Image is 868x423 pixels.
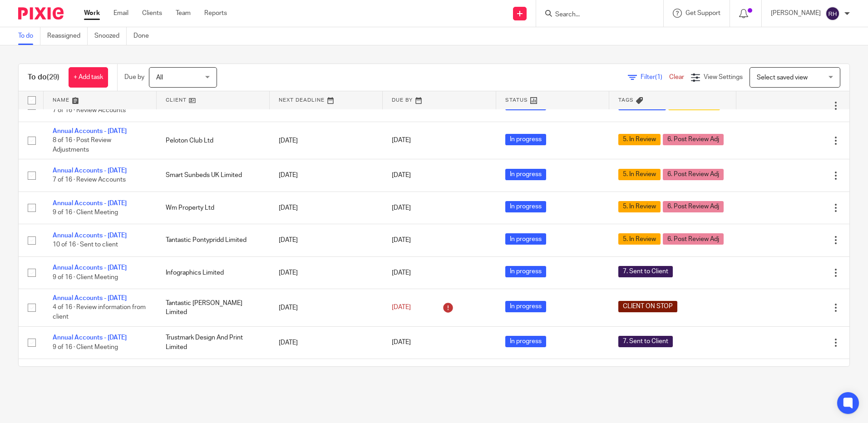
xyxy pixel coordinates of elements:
[176,9,191,18] a: Team
[53,274,118,280] span: 9 of 16 · Client Meeting
[53,138,111,153] span: 8 of 16 · Post Review Adjustments
[505,336,546,347] span: In progress
[392,172,411,179] span: [DATE]
[618,233,661,245] span: 5. In Review
[133,27,156,45] a: Done
[28,73,59,82] h1: To do
[157,326,270,359] td: Trustmark Design And Print Limited
[53,232,127,239] a: Annual Accounts - [DATE]
[392,138,411,144] span: [DATE]
[270,326,383,359] td: [DATE]
[18,27,40,45] a: To do
[757,74,808,81] span: Select saved view
[53,305,146,320] span: 4 of 16 · Review information from client
[156,74,163,81] span: All
[204,9,227,18] a: Reports
[53,295,127,301] a: Annual Accounts - [DATE]
[618,336,673,347] span: 7. Sent to Client
[270,256,383,289] td: [DATE]
[53,167,127,174] a: Annual Accounts - [DATE]
[663,201,724,212] span: 6. Post Review Adj
[157,256,270,289] td: Infographics Limited
[53,200,127,207] a: Annual Accounts - [DATE]
[113,9,128,18] a: Email
[663,233,724,245] span: 6. Post Review Adj
[53,107,126,113] span: 7 of 16 · Review Accounts
[641,74,669,80] span: Filter
[157,122,270,159] td: Peloton Club Ltd
[47,27,88,45] a: Reassigned
[505,134,546,145] span: In progress
[157,224,270,256] td: Tantastic Pontypridd Limited
[392,237,411,243] span: [DATE]
[157,159,270,192] td: Smart Sunbeds UK Limited
[618,266,673,277] span: 7. Sent to Client
[771,9,821,18] p: [PERSON_NAME]
[392,339,411,346] span: [DATE]
[505,301,546,312] span: In progress
[53,334,127,341] a: Annual Accounts - [DATE]
[270,224,383,256] td: [DATE]
[157,359,270,391] td: Beaufort Dental Care Limited
[53,265,127,271] a: Annual Accounts - [DATE]
[53,177,126,183] span: 7 of 16 · Review Accounts
[655,74,662,80] span: (1)
[554,11,636,19] input: Search
[124,73,144,82] p: Due by
[392,305,411,311] span: [DATE]
[669,74,684,80] a: Clear
[618,169,661,180] span: 5. In Review
[270,122,383,159] td: [DATE]
[84,9,100,18] a: Work
[94,27,127,45] a: Snoozed
[53,344,118,350] span: 9 of 16 · Client Meeting
[825,6,840,21] img: svg%3E
[618,301,677,312] span: CLIENT ON STOP
[505,201,546,212] span: In progress
[663,134,724,145] span: 6. Post Review Adj
[69,67,108,88] a: + Add task
[53,209,118,216] span: 9 of 16 · Client Meeting
[392,205,411,211] span: [DATE]
[270,359,383,391] td: [DATE]
[505,169,546,180] span: In progress
[392,270,411,276] span: [DATE]
[157,192,270,224] td: Wm Property Ltd
[505,266,546,277] span: In progress
[53,242,118,248] span: 10 of 16 · Sent to client
[270,159,383,192] td: [DATE]
[270,192,383,224] td: [DATE]
[618,134,661,145] span: 5. In Review
[142,9,162,18] a: Clients
[157,289,270,326] td: Tantastic [PERSON_NAME] Limited
[704,74,743,80] span: View Settings
[505,233,546,245] span: In progress
[618,98,634,103] span: Tags
[618,201,661,212] span: 5. In Review
[18,7,64,20] img: Pixie
[47,74,59,81] span: (29)
[53,128,127,134] a: Annual Accounts - [DATE]
[663,169,724,180] span: 6. Post Review Adj
[270,289,383,326] td: [DATE]
[686,10,720,16] span: Get Support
